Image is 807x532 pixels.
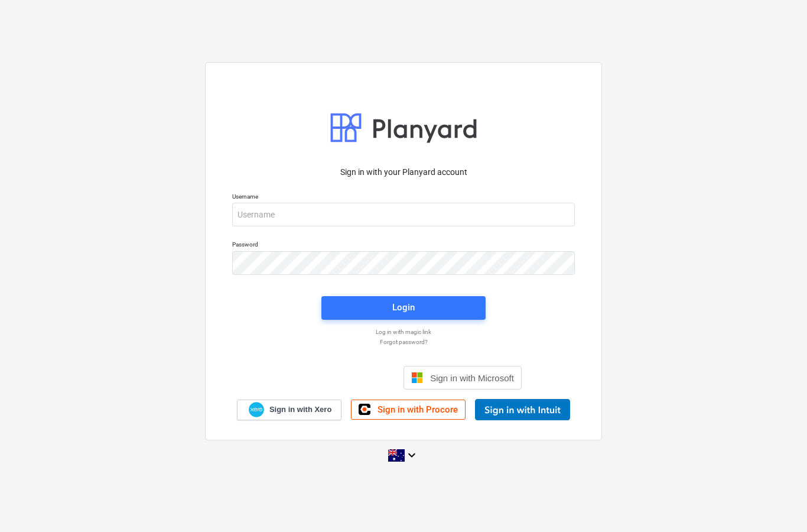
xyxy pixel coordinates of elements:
p: Password [232,241,575,251]
a: Log in with magic link [226,328,581,336]
a: Forgot password? [226,338,581,346]
img: Xero logo [249,402,264,418]
button: Login [321,296,486,320]
input: Username [232,203,575,226]
i: keyboard_arrow_down [405,448,419,462]
div: Sign in with Google. Opens in new tab [285,365,394,391]
iframe: Sign in with Google Button [279,365,400,391]
span: Sign in with Xero [269,404,331,415]
img: Microsoft logo [411,372,423,384]
span: Sign in with Microsoft [430,373,514,383]
span: Sign in with Procore [378,404,458,415]
p: Sign in with your Planyard account [232,166,575,179]
p: Username [232,193,575,203]
div: Login [392,300,415,315]
a: Sign in with Xero [237,400,342,420]
a: Sign in with Procore [351,400,466,420]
